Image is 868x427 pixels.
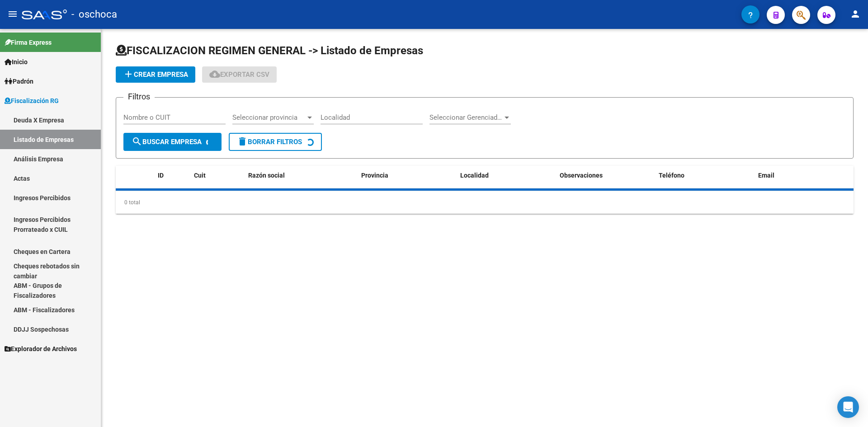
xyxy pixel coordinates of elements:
datatable-header-cell: ID [154,166,190,185]
span: Buscar Empresa [132,138,202,146]
mat-icon: search [132,136,142,147]
datatable-header-cell: Teléfono [655,166,754,185]
span: ID [158,172,164,179]
button: Borrar Filtros [229,133,322,151]
button: Exportar CSV [202,66,277,83]
span: Explorador de Archivos [5,344,77,354]
span: Exportar CSV [209,70,269,79]
span: Teléfono [659,172,684,179]
span: Seleccionar provincia [232,113,306,122]
span: Razón social [248,172,285,179]
span: Observaciones [560,172,603,179]
datatable-header-cell: Razón social [245,166,358,185]
span: Fiscalización RG [5,96,59,106]
h3: Filtros [123,90,155,103]
div: Open Intercom Messenger [837,396,859,418]
span: Cuit [194,172,206,179]
span: Email [758,172,774,179]
span: Crear Empresa [123,70,188,79]
div: 0 total [116,191,854,214]
datatable-header-cell: Provincia [358,166,457,185]
mat-icon: delete [237,136,248,147]
mat-icon: cloud_download [209,69,220,80]
span: Firma Express [5,38,52,47]
datatable-header-cell: Localidad [457,166,556,185]
mat-icon: person [850,9,861,19]
span: FISCALIZACION REGIMEN GENERAL -> Listado de Empresas [116,44,423,57]
button: Crear Empresa [116,66,195,83]
span: Provincia [361,172,388,179]
span: Borrar Filtros [237,138,302,146]
datatable-header-cell: Email [755,166,854,185]
span: Seleccionar Gerenciador [429,113,503,122]
mat-icon: menu [7,9,18,19]
span: Localidad [460,172,489,179]
span: - oschoca [71,5,117,24]
datatable-header-cell: Observaciones [556,166,655,185]
span: Padrón [5,76,33,86]
mat-icon: add [123,69,134,80]
datatable-header-cell: Cuit [190,166,245,185]
button: Buscar Empresa [123,133,222,151]
span: Inicio [5,57,28,67]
